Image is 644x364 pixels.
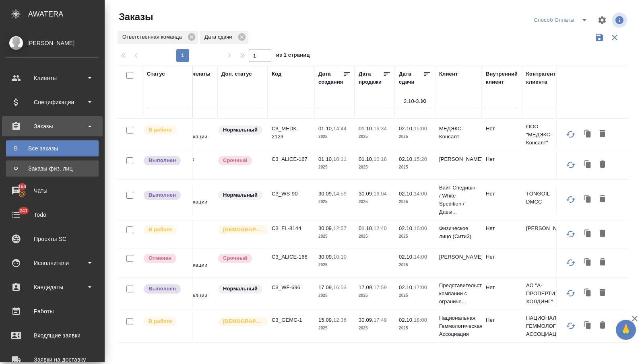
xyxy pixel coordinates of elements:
[439,155,478,163] p: [PERSON_NAME]
[272,253,310,261] p: C3_ALICE-166
[561,125,580,144] button: Обновить
[486,70,518,86] div: Внутренний клиент
[414,284,427,290] p: 17:00
[217,253,264,264] div: Выставляется автоматически, если на указанный объем услуг необходимо больше времени в стандартном...
[359,324,391,332] p: 2025
[561,155,580,175] button: Обновить
[6,185,99,197] div: Чаты
[374,225,387,231] p: 12:40
[333,156,347,162] p: 10:11
[596,286,609,301] button: Удалить
[607,30,622,45] button: Сбросить фильтры
[532,14,592,27] div: split button
[6,120,99,132] div: Заказы
[526,123,565,147] p: ООО "МЕДЭКС-Консалт"
[117,10,153,23] span: Заказы
[439,224,478,241] p: Физическое лицо (Сити3)
[333,125,347,132] p: 14:44
[580,127,596,142] button: Клонировать
[217,224,264,235] div: Выставляется автоматически для первых 3 заказов нового контактного лица. Особое внимание
[561,316,580,335] button: Обновить
[374,125,387,132] p: 16:34
[359,232,391,241] p: 2025
[374,284,387,290] p: 17:59
[526,282,565,306] p: АО "А-ПРОПЕРТИ ХОЛДИНГ"
[318,133,351,141] p: 2025
[596,192,609,207] button: Удалить
[486,224,518,232] p: Нет
[217,284,264,294] div: Статус по умолчанию для стандартных заказов
[526,70,565,86] div: Контрагент клиента
[318,232,351,241] p: 2025
[592,10,612,30] span: Настроить таблицу
[6,96,99,108] div: Спецификации
[6,329,99,341] div: Входящие заявки
[217,125,264,136] div: Статус по умолчанию для стандартных заказов
[374,191,387,197] p: 16:04
[333,191,347,197] p: 14:59
[272,70,281,78] div: Код
[223,317,263,325] p: [DEMOGRAPHIC_DATA]
[223,191,258,199] p: Нормальный
[217,155,264,166] div: Выставляется автоматически, если на указанный объем услуг необходимо больше времени в стандартном...
[486,190,518,198] p: Нет
[143,125,188,136] div: Выставляет ПМ после принятия заказа от КМа
[221,70,252,78] div: Доп. статус
[272,224,310,232] p: C3_FL-8144
[6,305,99,317] div: Работы
[2,229,103,249] a: Проекты SC
[486,284,518,292] p: Нет
[6,140,99,156] a: ВВсе заказы
[486,253,518,261] p: Нет
[596,226,609,242] button: Удалить
[439,184,478,216] p: Вайт Спедишн / White Spedition / Давы...
[272,190,310,198] p: C3_WS-90
[223,126,258,134] p: Нормальный
[359,125,374,132] p: 01.10,
[359,198,391,206] p: 2025
[374,317,387,323] p: 17:49
[333,225,347,231] p: 12:57
[596,255,609,270] button: Удалить
[399,163,431,171] p: 2025
[217,316,264,327] div: Выставляется автоматически для первых 3 заказов нового контактного лица. Особое внимание
[399,317,414,323] p: 02.10,
[414,156,427,162] p: 15:20
[596,127,609,142] button: Удалить
[359,133,391,141] p: 2025
[143,155,188,166] div: Выставляет ПМ после сдачи и проведения начислений. Последний этап для ПМа
[318,163,351,171] p: 2025
[2,205,103,225] a: 241Todo
[318,198,351,206] p: 2025
[122,33,185,41] p: Ответственная команда
[399,198,431,206] p: 2025
[118,31,198,44] div: Ответственная команда
[359,292,391,300] p: 2025
[318,125,333,132] p: 01.10,
[149,226,172,234] p: В работе
[272,155,310,163] p: C3_ALICE-167
[149,126,172,134] p: В работе
[439,282,478,306] p: Представительство компании с ограниче...
[10,165,95,173] div: Заказы физ. лиц
[526,314,565,338] p: НАЦИОНАЛЬНАЯ ГЕММОЛОГИЧЕСКАЯ АССОЦИАЦ...
[318,70,343,86] div: Дата создания
[359,70,383,86] div: Дата продажи
[619,321,633,338] span: 🙏
[399,225,414,231] p: 02.10,
[217,190,264,201] div: Статус по умолчанию для стандартных заказов
[318,284,333,290] p: 17.09,
[616,320,636,340] button: 🙏
[276,50,310,62] span: из 1 страниц
[414,225,427,231] p: 16:00
[399,125,414,132] p: 02.10,
[6,160,99,177] a: ФЗаказы физ. лиц
[612,12,629,28] span: Посмотреть информацию
[596,157,609,173] button: Удалить
[359,225,374,231] p: 01.10,
[10,144,95,152] div: Все заказы
[143,284,188,294] div: Выставляет ПМ после сдачи и проведения начислений. Последний этап для ПМа
[2,181,103,201] a: 164Чаты
[204,33,235,41] p: Дата сдачи
[526,224,565,232] p: [PERSON_NAME]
